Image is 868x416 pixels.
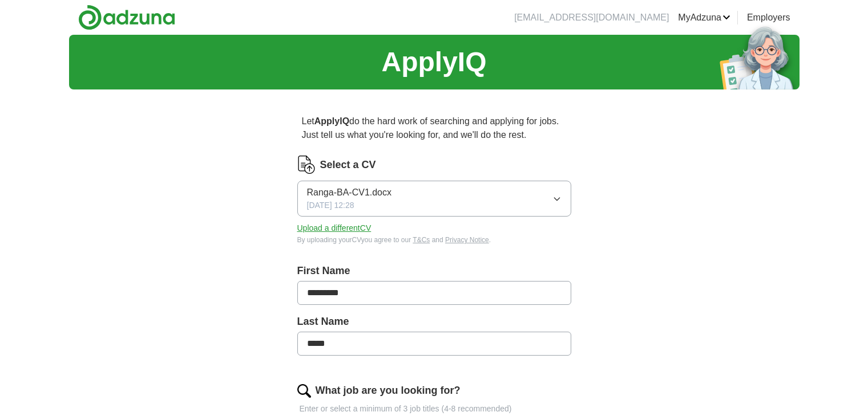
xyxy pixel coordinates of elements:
label: Last Name [297,314,571,329]
div: By uploading your CV you agree to our and . [297,235,571,245]
a: MyAdzuna [678,11,730,25]
a: Employers [747,11,790,25]
button: Upload a differentCV [297,222,372,234]
p: Let do the hard work of searching and applying for jobs. Just tell us what you're looking for, an... [297,110,571,146]
img: search.png [297,384,311,398]
label: What job are you looking for? [316,383,461,398]
button: Ranga-BA-CV1.docx[DATE] 12:28 [297,181,571,217]
li: [EMAIL_ADDRESS][DOMAIN_NAME] [514,11,669,25]
strong: ApplyIQ [314,116,349,126]
a: Privacy Notice [445,236,489,244]
span: Ranga-BA-CV1.docx [307,186,392,199]
label: Select a CV [320,157,376,173]
h1: ApplyIQ [381,42,486,83]
a: T&Cs [413,236,430,244]
p: Enter or select a minimum of 3 job titles (4-8 recommended) [297,403,571,415]
label: First Name [297,263,571,279]
span: [DATE] 12:28 [307,199,354,211]
img: CV Icon [297,156,316,174]
img: Adzuna logo [78,5,175,30]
